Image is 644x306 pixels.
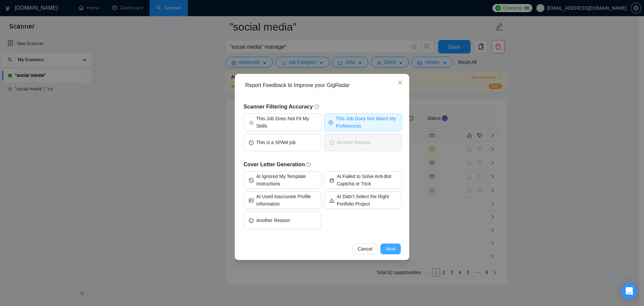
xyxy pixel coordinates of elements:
span: This is a SPAM job [256,139,296,146]
button: barsThis Job Does Not Fit My Skills [244,114,321,131]
span: setting [328,120,333,125]
span: This Job Does Not Match My Preferences [336,115,397,130]
button: frownAnother Reason [324,134,402,151]
span: exclamation-circle [249,140,254,145]
button: Close [391,74,409,92]
span: Another Reason [256,217,290,224]
span: This Job Does Not Fit My Skills [256,115,316,130]
h5: Cover Letter Generation [244,161,402,169]
button: exclamation-circleThis is a SPAM job [244,134,321,151]
button: settingThis Job Does Not Match My Preferences [324,114,402,131]
span: question-circle [314,104,320,110]
span: Next [386,245,395,253]
span: stop [249,177,254,182]
button: idcardAI Used Inaccurate Profile Information [244,191,321,209]
span: question-circle [306,162,312,167]
span: AI Used Inaccurate Profile Information [256,193,316,208]
span: AI Didn’t Select the Right Portfolio Project [337,193,396,208]
span: close [397,80,403,85]
span: frown [249,218,254,223]
button: Cancel [353,244,378,254]
span: bars [249,120,254,125]
button: warningAI Didn’t Select the Right Portfolio Project [324,191,402,209]
h5: Scanner Filtering Accuracy [244,103,402,111]
span: Cancel [358,245,373,253]
button: Next [380,244,401,254]
span: bug [329,177,334,182]
div: Open Intercom Messenger [621,283,637,299]
button: bugAI Failed to Solve Anti-Bot Captcha or Trick [324,171,402,189]
span: warning [329,198,334,203]
span: idcard [249,198,254,203]
div: Report Feedback to Improve your GigRadar [245,82,404,89]
span: AI Ignored My Template Instructions [256,173,316,187]
span: AI Failed to Solve Anti-Bot Captcha or Trick [337,173,396,187]
button: frownAnother Reason [244,212,321,229]
button: stopAI Ignored My Template Instructions [244,171,321,189]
